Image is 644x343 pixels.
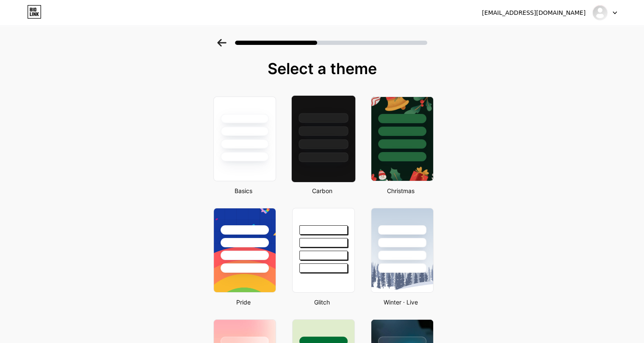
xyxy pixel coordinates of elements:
div: Carbon [290,186,355,195]
div: Glitch [290,298,355,307]
div: Select a theme [210,60,434,77]
img: shadi_liftz [592,5,608,21]
div: Christmas [368,186,434,195]
div: Pride [211,298,276,307]
div: Basics [211,186,276,195]
div: Winter · Live [368,298,434,307]
div: [EMAIL_ADDRESS][DOMAIN_NAME] [482,8,586,17]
